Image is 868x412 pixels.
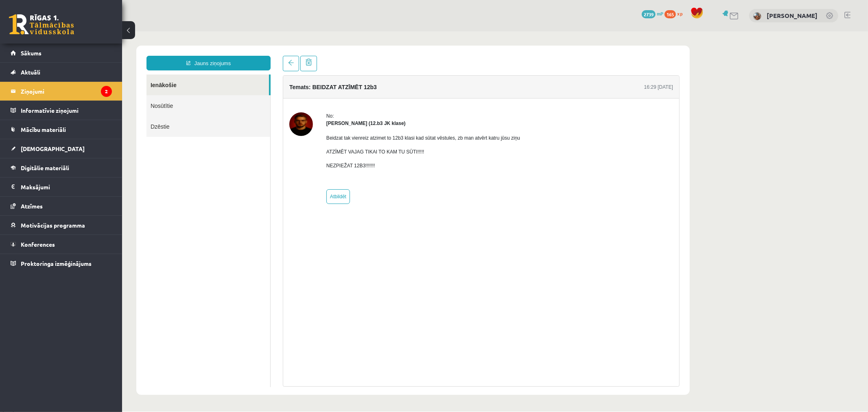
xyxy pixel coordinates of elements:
a: Motivācijas programma [11,216,112,234]
span: xp [677,10,682,17]
div: 16:29 [DATE] [522,52,551,59]
p: NEZPIEŽAT 12B3!!!!!!! [204,131,398,138]
span: Proktoringa izmēģinājums [21,260,92,267]
p: ATZĪMĒT VAJAG TIKAI TO KAM TU SŪTI!!!!! [204,117,398,124]
a: Atzīmes [11,197,112,215]
span: Konferences [21,241,55,248]
a: Dzēstie [24,85,148,105]
a: Sākums [11,44,112,62]
a: [DEMOGRAPHIC_DATA] [11,139,112,158]
span: [DEMOGRAPHIC_DATA] [21,145,85,152]
span: Mācību materiāli [21,126,66,133]
span: Sākums [21,49,42,57]
img: Zane Zumberga [753,12,761,20]
a: Aktuāli [11,63,112,81]
a: Digitālie materiāli [11,158,112,177]
a: Ziņojumi2 [11,82,112,101]
div: No: [204,81,398,88]
a: Nosūtītie [24,64,148,85]
span: Atzīmes [21,202,43,210]
span: Motivācijas programma [21,221,85,229]
i: 2 [101,86,112,97]
a: Maksājumi [11,178,112,196]
a: 2739 mP [642,10,663,17]
a: [PERSON_NAME] [767,11,818,20]
a: Atbildēt [204,158,228,173]
a: Rīgas 1. Tālmācības vidusskola [9,14,74,35]
span: mP [657,10,663,17]
span: 2739 [642,10,656,18]
a: 165 xp [665,10,687,17]
img: Artūrs Valgers [167,81,191,105]
a: Konferences [11,235,112,254]
legend: Maksājumi [21,178,112,196]
span: Aktuāli [21,68,40,76]
legend: Ziņojumi [21,82,112,101]
strong: [PERSON_NAME] (12.b3 JK klase) [204,89,284,95]
a: Proktoringa izmēģinājums [11,254,112,273]
span: 165 [665,10,676,18]
a: Ienākošie [24,43,147,64]
a: Jauns ziņojums [24,24,149,39]
span: Digitālie materiāli [21,164,69,171]
a: Informatīvie ziņojumi [11,101,112,120]
h4: Temats: BEIDZAT ATZĪMĒT 12b3 [167,53,255,59]
p: Beidzat tak vienreiz atzimet to 12b3 klasi kad sūtat vēstules, zb man atvērt katru jūsu ziņu [204,103,398,110]
a: Mācību materiāli [11,120,112,139]
legend: Informatīvie ziņojumi [21,101,112,120]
